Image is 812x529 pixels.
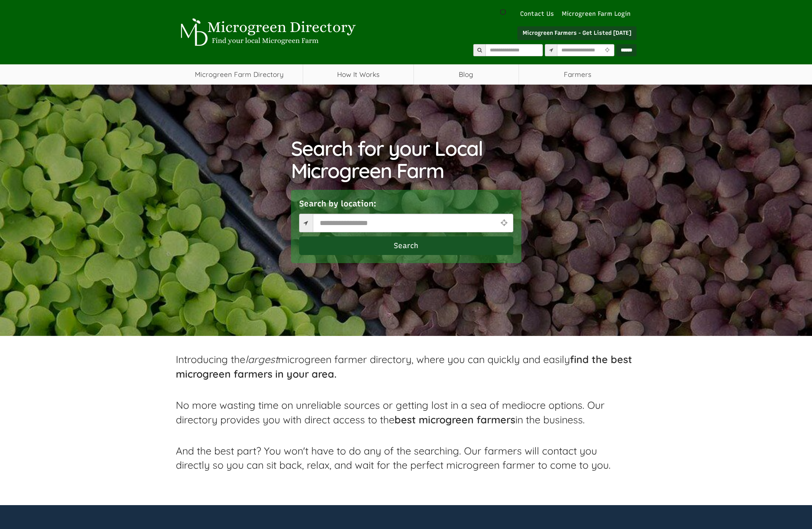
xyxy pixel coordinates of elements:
[291,137,521,182] h1: Search for your Local Microgreen Farm
[299,198,376,210] label: Search by location:
[516,10,558,18] a: Contact Us
[176,399,605,426] span: No more wasting time on unreliable sources or getting lost in a sea of mediocre options. Our dire...
[303,64,413,85] a: How It Works
[562,10,635,18] a: Microgreen Farm Login
[176,18,358,47] img: Microgreen Directory
[519,64,637,85] span: Farmers
[176,353,632,380] strong: find the best microgreen farmers in your area.
[414,64,519,85] a: Blog
[245,353,278,365] em: largest
[176,353,632,380] span: Introducing the microgreen farmer directory, where you can quickly and easily
[517,26,637,40] a: Microgreen Farmers - Get Listed [DATE]
[176,444,611,472] span: And the best part? You won't have to do any of the searching. Our farmers will contact you direct...
[394,413,515,426] strong: best microgreen farmers
[498,219,509,227] i: Use Current Location
[299,236,513,255] button: Search
[176,64,303,85] a: Microgreen Farm Directory
[603,48,612,53] i: Use Current Location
